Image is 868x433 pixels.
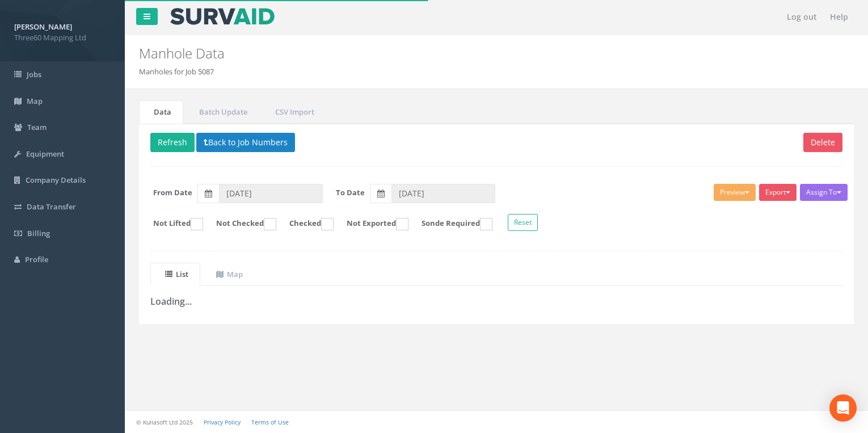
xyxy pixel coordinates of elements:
[26,175,86,185] span: Company Details
[196,133,295,152] button: Back to Job Numbers
[14,22,72,32] strong: [PERSON_NAME]
[27,201,76,212] span: Data Transfer
[800,184,848,201] button: Assign To
[139,66,214,77] li: Manholes for Job 5087
[205,218,276,230] label: Not Checked
[201,263,255,286] a: Map
[27,122,47,132] span: Team
[165,269,188,279] uib-tab-heading: List
[260,100,326,124] a: CSV Import
[204,418,241,426] a: Privacy Policy
[150,297,842,307] h3: Loading...
[410,218,492,230] label: Sonde Required
[139,46,732,61] h2: Manhole Data
[391,184,495,203] input: To Date
[27,69,41,79] span: Jobs
[14,19,111,43] a: [PERSON_NAME] Three60 Mapping Ltd
[216,269,243,279] uib-tab-heading: Map
[26,149,64,159] span: Equipment
[803,133,842,152] button: Delete
[150,133,195,152] button: Refresh
[251,418,289,426] a: Terms of Use
[27,96,43,106] span: Map
[136,418,193,426] small: © Kullasoft Ltd 2025
[278,218,334,230] label: Checked
[27,228,50,238] span: Billing
[219,184,323,203] input: From Date
[25,254,48,264] span: Profile
[150,263,200,286] a: List
[335,218,408,230] label: Not Exported
[139,100,183,124] a: Data
[142,218,203,230] label: Not Lifted
[153,187,192,198] label: From Date
[759,184,797,201] button: Export
[829,394,857,422] div: Open Intercom Messenger
[14,32,111,43] span: Three60 Mapping Ltd
[714,184,756,201] button: Preview
[184,100,259,124] a: Batch Update
[508,214,538,231] button: Reset
[336,187,365,198] label: To Date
